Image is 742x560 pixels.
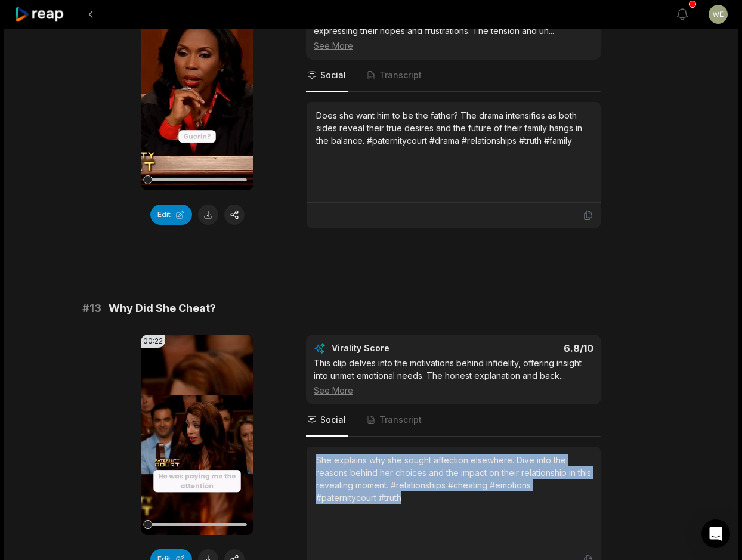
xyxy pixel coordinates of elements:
nav: Tabs [306,60,601,92]
div: Does she want him to be the father? The drama intensifies as both sides reveal their true desires... [316,109,591,147]
div: Open Intercom Messenger [701,519,730,548]
button: Edit [150,205,192,225]
div: See More [314,39,593,52]
video: Your browser does not support mp4 format. [141,335,253,535]
div: This clip explores conflicting desires about paternity, with both parties expressing their hopes ... [314,12,593,52]
div: She explains why she sought affection elsewhere. Dive into the reasons behind her choices and the... [316,454,591,504]
span: Social [320,69,346,81]
div: See More [314,384,593,397]
div: 6.8 /10 [466,342,594,354]
nav: Tabs [306,404,601,437]
span: # 13 [82,300,101,317]
span: Transcript [379,414,422,426]
div: This clip delves into the motivations behind infidelity, offering insight into unmet emotional ne... [314,357,593,397]
span: Transcript [379,69,422,81]
span: Why Did She Cheat? [109,300,216,317]
div: Virality Score [332,342,460,354]
span: Social [320,414,346,426]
